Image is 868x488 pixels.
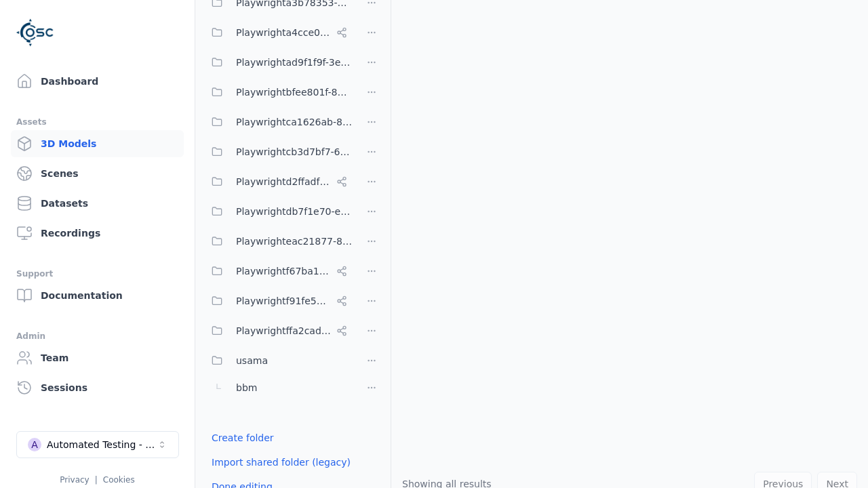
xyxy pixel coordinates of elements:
[236,174,331,190] span: Playwrightd2ffadf0-c973-454c-8fcf-dadaeffcb802
[203,347,353,374] button: usama
[203,426,282,450] button: Create folder
[236,24,331,41] span: Playwrighta4cce06a-a8e6-4c0d-bfc1-93e8d78d750a
[203,138,353,165] button: Playwrightcb3d7bf7-6c4b-494e-a9ee-dbf6e3ab0ae5
[203,198,353,225] button: Playwrightdb7f1e70-e54d-4da7-b38d-464ac70cc2ba
[11,282,184,309] a: Documentation
[28,438,41,451] div: A
[11,68,184,95] a: Dashboard
[16,14,54,52] img: Logo
[11,190,184,217] a: Datasets
[236,84,353,100] span: Playwrightbfee801f-8be1-42a6-b774-94c49e43b650
[236,114,353,130] span: Playwrightca1626ab-8cec-4ddc-b85a-2f9392fe08d1
[16,431,179,458] button: Select a workspace
[47,438,157,451] div: Automated Testing - Playwright
[203,19,353,46] button: Playwrighta4cce06a-a8e6-4c0d-bfc1-93e8d78d750a
[236,380,257,396] span: bbm
[95,475,98,485] span: |
[203,450,359,474] button: Import shared folder (legacy)
[16,114,178,130] div: Assets
[236,263,331,279] span: Playwrightf67ba199-386a-42d1-aebc-3b37e79c7296
[203,168,353,195] button: Playwrightd2ffadf0-c973-454c-8fcf-dadaeffcb802
[11,130,184,157] a: 3D Models
[103,475,135,485] a: Cookies
[212,431,274,445] a: Create folder
[203,287,353,314] button: Playwrightf91fe523-dd75-44f3-a953-451f6070cb42
[236,203,353,220] span: Playwrightdb7f1e70-e54d-4da7-b38d-464ac70cc2ba
[236,352,268,369] span: usama
[236,293,331,309] span: Playwrightf91fe523-dd75-44f3-a953-451f6070cb42
[203,317,353,344] button: Playwrightffa2cad8-0214-4c2f-a758-8e9593c5a37e
[236,323,331,339] span: Playwrightffa2cad8-0214-4c2f-a758-8e9593c5a37e
[11,220,184,247] a: Recordings
[11,344,184,371] a: Team
[236,233,353,249] span: Playwrighteac21877-8674-470e-8ba5-35a13eac9d12
[11,374,184,401] a: Sessions
[60,475,89,485] a: Privacy
[203,79,353,106] button: Playwrightbfee801f-8be1-42a6-b774-94c49e43b650
[16,266,178,282] div: Support
[203,374,353,401] button: bbm
[203,228,353,255] button: Playwrighteac21877-8674-470e-8ba5-35a13eac9d12
[203,49,353,76] button: Playwrightad9f1f9f-3e6a-4231-8f19-c506bf64a382
[212,455,351,469] a: Import shared folder (legacy)
[203,108,353,136] button: Playwrightca1626ab-8cec-4ddc-b85a-2f9392fe08d1
[236,54,353,70] span: Playwrightad9f1f9f-3e6a-4231-8f19-c506bf64a382
[16,328,178,344] div: Admin
[236,144,353,160] span: Playwrightcb3d7bf7-6c4b-494e-a9ee-dbf6e3ab0ae5
[203,258,353,285] button: Playwrightf67ba199-386a-42d1-aebc-3b37e79c7296
[11,160,184,187] a: Scenes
